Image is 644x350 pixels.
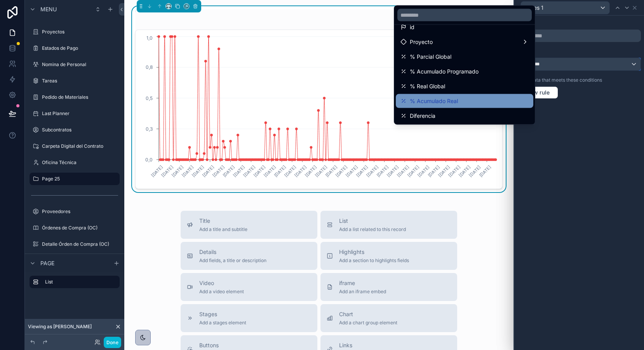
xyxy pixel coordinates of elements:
[199,289,244,295] span: Add a video element
[339,257,409,264] span: Add a section to highlights fields
[181,304,317,332] button: StagesAdd a stages element
[283,164,297,178] text: [DATE]
[40,5,57,13] span: Menu
[339,310,397,318] span: Chart
[263,164,277,178] text: [DATE]
[320,242,457,270] button: HighlightsAdd a section to highlights fields
[42,241,118,247] label: Detalle Órden de Compra (OC)
[171,164,184,178] text: [DATE]
[406,164,420,178] text: [DATE]
[273,164,287,178] text: [DATE]
[339,217,406,225] span: List
[181,164,195,178] text: [DATE]
[365,164,379,178] text: [DATE]
[30,156,120,169] a: Oficina Técnica
[30,107,120,120] a: Last Planner
[339,341,372,349] span: Links
[304,164,318,178] text: [DATE]
[458,164,472,178] text: [DATE]
[30,42,120,54] a: Estados de Pago
[410,37,433,47] span: Proyecto
[42,208,118,215] label: Proveedores
[42,127,118,133] label: Subcontratos
[468,164,482,178] text: [DATE]
[355,164,369,178] text: [DATE]
[201,164,215,178] text: [DATE]
[199,320,246,326] span: Add a stages element
[339,279,386,287] span: iframe
[222,164,236,178] text: [DATE]
[42,29,118,35] label: Proyectos
[145,157,153,163] tspan: 0,0
[181,273,317,301] button: VideoAdd a video element
[345,164,359,178] text: [DATE]
[427,164,441,178] text: [DATE]
[334,164,348,178] text: [DATE]
[28,324,92,330] span: Viewing as [PERSON_NAME]
[25,272,124,296] div: scrollable content
[447,164,461,178] text: [DATE]
[478,164,492,178] text: [DATE]
[30,58,120,71] a: Nomina de Personal
[40,259,54,267] span: Page
[146,126,153,132] tspan: 0,3
[410,96,458,106] span: % Acumulado Real
[410,52,451,61] span: % Parcial Global
[320,211,457,239] button: ListAdd a list related to this record
[242,164,256,178] text: [DATE]
[339,248,409,256] span: Highlights
[191,164,205,178] text: [DATE]
[320,273,457,301] button: iframeAdd an iframe embed
[30,222,120,234] a: Órdenes de Compra (OC)
[30,238,120,250] a: Detalle Órden de Compra (OC)
[410,82,445,91] span: % Real Global
[42,225,118,231] label: Órdenes de Compra (OC)
[199,310,246,318] span: Stages
[42,94,118,100] label: Pedido de Materiales
[160,164,174,178] text: [DATE]
[104,337,121,348] button: Done
[150,164,164,178] text: [DATE]
[410,111,435,121] span: Diferencia
[314,164,328,178] text: [DATE]
[410,23,414,32] span: id
[232,164,246,178] text: [DATE]
[199,279,244,287] span: Video
[252,164,266,178] text: [DATE]
[30,140,120,152] a: Carpeta Digital del Contrato
[416,164,430,178] text: [DATE]
[146,35,153,41] tspan: 1,0
[42,78,118,84] label: Tareas
[181,242,317,270] button: DetailsAdd fields, a title or description
[437,164,451,178] text: [DATE]
[324,164,338,178] text: [DATE]
[294,164,308,178] text: [DATE]
[30,91,120,103] a: Pedido de Materiales
[140,35,498,184] div: chart
[42,176,115,182] label: Page 25
[199,248,266,256] span: Details
[42,159,118,166] label: Oficina Técnica
[30,26,120,38] a: Proyectos
[339,289,386,295] span: Add an iframe embed
[30,205,120,218] a: Proveedores
[199,217,247,225] span: Title
[396,164,410,178] text: [DATE]
[211,164,225,178] text: [DATE]
[146,64,153,70] tspan: 0,8
[181,211,317,239] button: TitleAdd a title and subtitle
[42,143,118,149] label: Carpeta Digital del Contrato
[339,226,406,233] span: Add a list related to this record
[42,61,118,68] label: Nomina de Personal
[30,124,120,136] a: Subcontratos
[410,67,479,76] span: % Acumulado Programado
[42,110,118,117] label: Last Planner
[386,164,400,178] text: [DATE]
[339,320,397,326] span: Add a chart group element
[320,304,457,332] button: ChartAdd a chart group element
[146,95,153,101] tspan: 0,5
[199,341,254,349] span: Buttons
[45,279,113,285] label: List
[199,257,266,264] span: Add fields, a title or description
[199,226,247,233] span: Add a title and subtitle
